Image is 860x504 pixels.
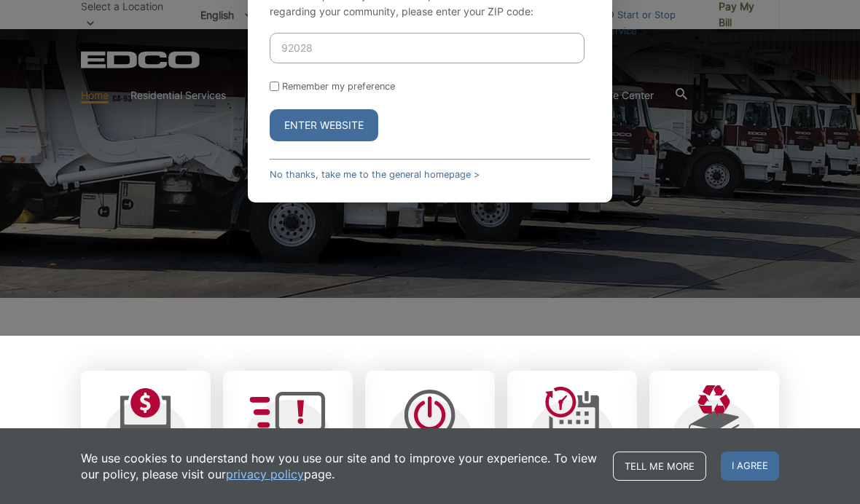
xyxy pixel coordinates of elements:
[613,452,706,481] a: Tell me more
[226,466,304,482] a: privacy policy
[721,452,779,481] span: I agree
[270,169,480,180] a: No thanks, take me to the general homepage >
[81,450,598,482] p: We use cookies to understand how you use our site and to improve your experience. To view our pol...
[270,33,585,63] input: Enter ZIP Code
[282,81,395,92] label: Remember my preference
[270,109,378,141] button: Enter Website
